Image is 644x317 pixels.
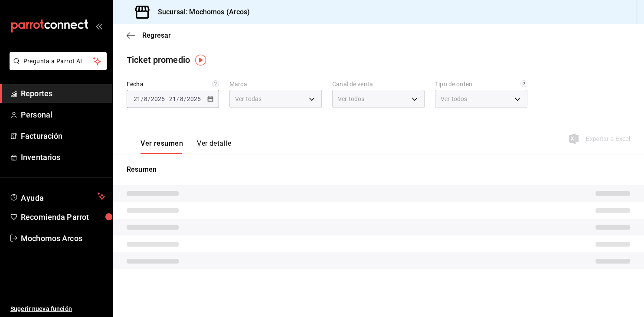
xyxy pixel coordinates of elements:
h3: Sucursal: Mochomos (Arcos) [151,7,250,17]
input: ---- [186,95,201,102]
label: Canal de venta [332,81,425,87]
input: -- [133,95,141,102]
img: Tooltip marker [195,55,206,65]
button: Regresar [127,31,171,39]
button: Ver detalle [197,139,231,154]
button: Ver resumen [141,139,183,154]
label: Fecha [127,81,219,87]
svg: Todas las órdenes contabilizan 1 comensal a excepción de órdenes de mesa con comensales obligator... [520,80,527,87]
label: Marca [229,81,322,87]
input: ---- [150,95,165,102]
span: Inventarios [21,151,105,163]
span: Personal [21,109,105,121]
span: Ver todas [235,95,262,103]
input: -- [180,95,184,102]
span: Ayuda [21,191,94,202]
span: / [177,95,179,102]
span: Facturación [21,130,105,142]
span: - [166,95,168,102]
span: Reportes [21,88,105,99]
div: navigation tabs [141,139,231,154]
p: Resumen [127,164,630,175]
span: / [141,95,144,102]
input: -- [169,95,177,102]
span: / [148,95,150,102]
span: Regresar [142,31,171,39]
label: Tipo de orden [435,81,527,87]
span: Ver todos [441,95,467,103]
span: / [184,95,186,102]
span: Pregunta a Parrot AI [23,57,93,66]
span: Sugerir nueva función [10,304,105,314]
div: Ticket promedio [127,53,190,66]
input: -- [144,95,148,102]
a: Pregunta a Parrot AI [6,63,107,72]
svg: Información delimitada a máximo 62 días. [212,80,219,87]
span: Recomienda Parrot [21,211,105,223]
span: Ver todos [338,95,364,103]
button: open_drawer_menu [95,23,102,29]
button: Pregunta a Parrot AI [10,52,107,70]
span: Mochomos Arcos [21,232,105,244]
